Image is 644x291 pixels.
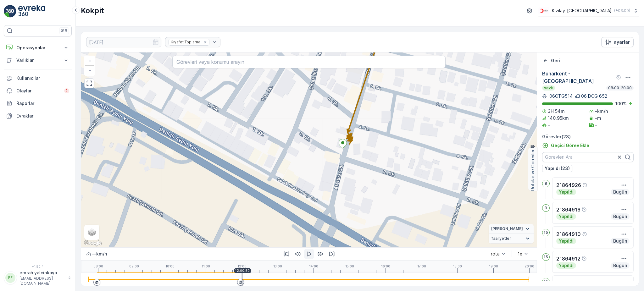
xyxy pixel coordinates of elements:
p: 20:00 [525,264,534,268]
p: 14:00 [309,264,318,268]
div: rota [491,251,500,256]
p: Yapıldı [558,213,574,220]
div: EE [5,273,15,283]
div: 1x [518,251,522,256]
p: Rotalar ve Görevler [530,149,536,191]
span: + [88,58,91,63]
button: Yapıldı (23) [542,165,572,172]
p: ( +03:00 ) [614,8,630,13]
p: 100 % [615,101,627,107]
img: logo_light-DOdMpM7g.png [18,5,45,18]
p: Bugün [613,262,628,269]
span: − [88,68,92,73]
p: Operasyonlar [16,45,59,51]
p: - [548,122,550,128]
p: 10:00 [165,264,175,268]
p: 06 DCG 652 [581,93,607,99]
p: ⌘B [61,28,67,33]
a: Uzaklaştır [85,66,94,75]
p: 21864920 [556,279,581,287]
button: Operasyonlar [4,41,72,54]
p: -- km/h [92,251,107,257]
img: k%C4%B1z%C4%B1lay_D5CCths.png [538,7,549,14]
p: -km/h [595,108,608,114]
p: 21864910 [556,230,581,238]
input: Görevleri veya konumu arayın [172,56,446,68]
p: 08:00-20:00 [608,85,632,91]
p: Bugün [613,213,628,220]
p: 21864912 [556,255,580,262]
button: Varlıklar [4,54,72,67]
p: 17:00 [417,264,426,268]
p: Buharkent - [GEOGRAPHIC_DATA] [542,70,615,85]
p: 16:00 [381,264,390,268]
p: 18:00 [453,264,462,268]
a: Yakınlaştır [85,56,94,66]
p: 11:00 [202,264,210,268]
button: ayarlar [601,37,634,47]
p: 09:00 [129,264,139,268]
p: 06CTG514 [548,93,573,99]
a: Geri [542,58,560,64]
p: ayarlar [614,39,630,45]
summary: faaliyetler [489,234,534,244]
summary: [PERSON_NAME] [489,224,534,234]
span: [PERSON_NAME] [491,226,523,231]
div: Yardım Araç İkonu [582,256,587,261]
div: Yardım Araç İkonu [582,183,587,188]
p: Kızılay-[GEOGRAPHIC_DATA] [552,8,612,14]
div: Yardım Araç İkonu [616,75,621,80]
input: dd/mm/yyyy [86,37,161,47]
p: Bugün [613,189,628,195]
p: Yapıldı [558,189,574,195]
p: 8 [545,181,547,186]
button: Kızılay-[GEOGRAPHIC_DATA](+03:00) [538,5,639,16]
a: Raporlar [4,97,72,110]
a: Layers [85,225,99,239]
a: Bu bölgeyi Google Haritalar'da açın (yeni pencerede açılır) [83,239,103,247]
p: 15 [544,255,548,260]
span: faaliyetler [491,236,511,241]
p: Yapıldı [558,238,574,244]
p: Yapıldı [558,262,574,269]
p: Geçici Görev Ekle [551,142,589,149]
p: 3H 54m [548,108,565,114]
span: v 1.50.4 [4,265,72,268]
p: 13:00 [273,264,282,268]
p: 21864916 [556,206,580,213]
p: [EMAIL_ADDRESS][DOMAIN_NAME] [19,276,65,286]
p: 12:00:50 [235,269,250,272]
p: 15 [544,279,548,284]
p: -m [595,115,601,121]
p: 140.95km [548,115,569,121]
a: Olaylar2 [4,85,72,97]
p: Görevler ( 23 ) [542,134,634,140]
p: Kullanıcılar [16,75,69,81]
p: 08:00 [93,264,103,268]
div: Yardım Araç İkonu [583,281,588,286]
p: Yapıldı (23) [545,165,570,172]
p: Bugün [613,238,628,244]
p: - [595,122,597,128]
p: 2 [65,88,68,93]
button: EEemrah.yalcinkaya[EMAIL_ADDRESS][DOMAIN_NAME] [4,270,72,286]
p: 15:00 [345,264,354,268]
div: Yardım Araç İkonu [582,232,587,237]
p: 15 [544,230,548,235]
p: Geri [551,58,560,64]
a: Evraklar [4,110,72,122]
a: Kullanıcılar [4,72,72,85]
div: Yardım Araç İkonu [582,207,587,212]
p: Varlıklar [16,57,59,63]
img: logo [4,5,16,18]
p: Evraklar [16,113,69,119]
p: Olaylar [16,88,60,94]
img: Google [83,239,103,247]
p: 19:00 [489,264,498,268]
p: 21864926 [556,181,581,189]
p: 9 [545,206,547,211]
p: 12:00 [237,264,247,268]
input: Görevleri Ara [542,152,634,162]
a: Geçici Görev Ekle [542,142,589,149]
p: Raporlar [16,100,69,107]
